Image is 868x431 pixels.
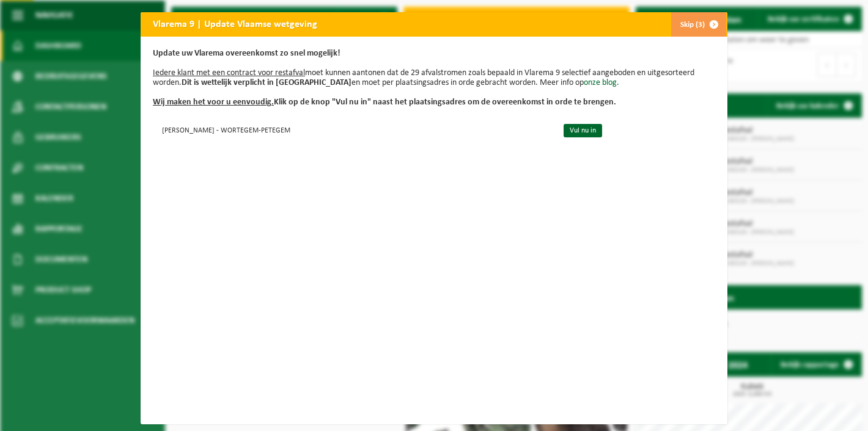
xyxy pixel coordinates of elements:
[153,68,305,78] u: Iedere klant met een contract voor restafval
[153,98,616,107] b: Klik op de knop "Vul nu in" naast het plaatsingsadres om de overeenkomst in orde te brengen.
[153,49,715,107] p: moet kunnen aantonen dat de 29 afvalstromen zoals bepaald in Vlarema 9 selectief aangeboden en ui...
[671,12,726,37] button: Skip (3)
[153,49,340,58] b: Update uw Vlarema overeenkomst zo snel mogelijk!
[182,78,351,87] b: Dit is wettelijk verplicht in [GEOGRAPHIC_DATA]
[141,12,329,35] h2: Vlarema 9 | Update Vlaamse wetgeving
[153,120,553,140] td: [PERSON_NAME] - WORTEGEM-PETEGEM
[584,78,619,87] a: onze blog.
[564,124,602,137] a: Vul nu in
[153,98,274,107] u: Wij maken het voor u eenvoudig.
